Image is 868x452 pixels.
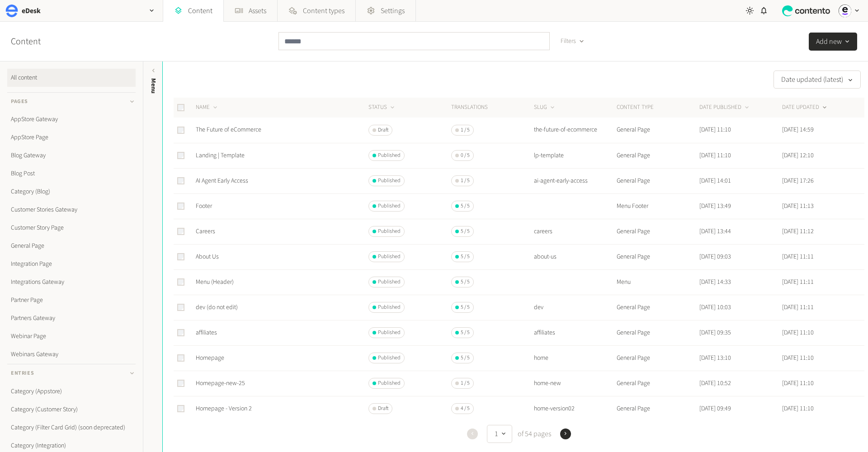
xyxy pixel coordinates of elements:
[196,151,245,160] a: Landing | Template
[149,78,158,94] span: Menu
[196,227,215,236] a: Careers
[7,165,136,183] a: Blog Post
[11,369,34,377] span: Entries
[533,295,616,320] td: dev
[782,278,814,287] time: [DATE] 11:11
[7,273,136,291] a: Integrations Gateway
[378,177,401,185] span: Published
[533,118,616,143] td: the-future-of-ecommerce
[378,303,401,311] span: Published
[616,219,699,244] td: General Page
[699,278,731,287] time: [DATE] 14:33
[533,320,616,345] td: affiliates
[699,202,731,211] time: [DATE] 13:49
[378,253,401,261] span: Published
[616,193,699,219] td: Menu Footer
[699,227,731,236] time: [DATE] 13:44
[699,404,731,413] time: [DATE] 09:49
[196,176,248,185] a: AI Agent Early Access
[782,252,814,261] time: [DATE] 11:11
[7,419,136,437] a: Category (Filter Card Grid) (soon deprecated)
[461,354,470,362] span: 5 / 5
[7,345,136,363] a: Webinars Gateway
[196,278,234,287] a: Menu (Header)
[699,353,731,363] time: [DATE] 13:10
[461,379,470,387] span: 1 / 5
[461,329,470,337] span: 5 / 5
[461,126,470,134] span: 1 / 5
[461,151,470,160] span: 0 / 5
[22,5,41,16] h2: eDesk
[196,252,219,261] a: About Us
[616,143,699,168] td: General Page
[381,5,405,16] span: Settings
[451,98,533,118] th: Translations
[196,125,261,134] a: The Future of eCommerce
[196,303,238,312] a: dev (do not edit)
[378,329,401,337] span: Published
[378,151,401,160] span: Published
[7,128,136,146] a: AppStore Page
[7,69,136,87] a: All content
[533,345,616,371] td: home
[782,151,814,160] time: [DATE] 12:10
[461,303,470,311] span: 5 / 5
[303,5,344,16] span: Content types
[616,98,699,118] th: CONTENT TYPE
[5,5,18,17] img: eDesk
[378,126,388,134] span: Draft
[378,405,388,413] span: Draft
[839,5,851,17] img: Unni Nambiar
[782,227,814,236] time: [DATE] 11:12
[461,227,470,235] span: 5 / 5
[774,71,861,89] button: Date updated (latest)
[533,396,616,421] td: home-version02
[616,371,699,396] td: General Page
[699,303,731,312] time: [DATE] 10:03
[616,118,699,143] td: General Page
[196,379,245,388] a: Homepage-new-25
[196,202,212,211] a: Footer
[782,125,814,134] time: [DATE] 14:59
[487,425,512,443] button: 1
[7,146,136,165] a: Blog Gateway
[782,353,814,363] time: [DATE] 11:10
[699,151,731,160] time: [DATE] 11:10
[699,125,731,134] time: [DATE] 11:10
[378,227,401,235] span: Published
[782,379,814,388] time: [DATE] 11:10
[461,253,470,261] span: 5 / 5
[196,103,219,112] button: NAME
[516,428,551,439] span: of 54 pages
[616,345,699,371] td: General Page
[553,32,592,50] button: Filters
[378,354,401,362] span: Published
[534,103,556,112] button: SLUG
[782,202,814,211] time: [DATE] 11:13
[378,202,401,210] span: Published
[196,404,252,413] a: Homepage - Version 2
[11,35,61,48] h2: Content
[368,103,396,112] button: STATUS
[461,202,470,210] span: 5 / 5
[196,328,217,337] a: affiliates
[533,219,616,244] td: careers
[782,328,814,337] time: [DATE] 11:10
[616,320,699,345] td: General Page
[378,278,401,286] span: Published
[533,371,616,396] td: home-new
[782,103,828,112] button: DATE UPDATED
[699,252,731,261] time: [DATE] 09:03
[7,237,136,255] a: General Page
[699,328,731,337] time: [DATE] 09:35
[7,309,136,327] a: Partners Gateway
[809,33,857,51] button: Add new
[782,176,814,185] time: [DATE] 17:26
[616,396,699,421] td: General Page
[7,382,136,400] a: Category (Appstore)
[7,291,136,309] a: Partner Page
[782,303,814,312] time: [DATE] 11:11
[616,168,699,193] td: General Page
